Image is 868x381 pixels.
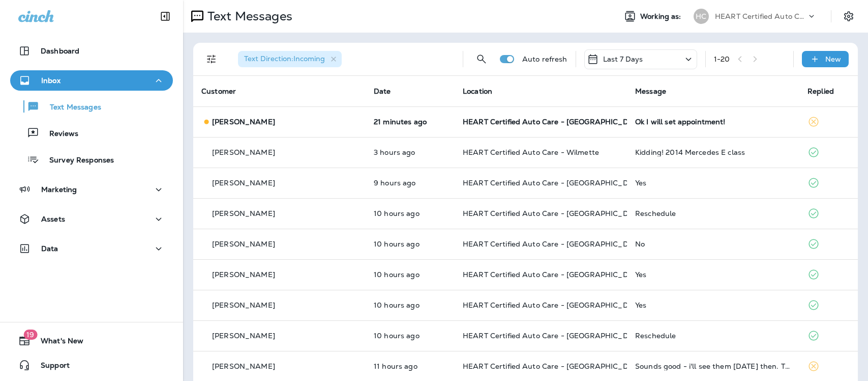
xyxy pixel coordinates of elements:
p: Aug 27, 2025 08:35 AM [374,362,446,370]
span: HEART Certified Auto Care - [GEOGRAPHIC_DATA] [463,209,645,218]
div: HC [694,9,709,24]
p: Dashboard [41,47,79,55]
p: Assets [41,215,65,223]
button: Inbox [10,70,173,91]
p: Last 7 Days [603,55,643,63]
span: What's New [31,337,83,349]
span: Message [635,87,666,96]
p: HEART Certified Auto Care [715,12,806,20]
span: HEART Certified Auto Care - [GEOGRAPHIC_DATA] [463,270,645,279]
p: Reviews [39,129,78,139]
p: Text Messages [203,9,292,24]
div: Yes [635,179,791,187]
p: New [825,55,841,63]
div: Kidding! 2014 Mercedes E class [635,148,791,156]
button: Marketing [10,179,173,200]
span: Customer [201,87,236,96]
button: Collapse Sidebar [151,6,179,26]
p: [PERSON_NAME] [212,240,275,248]
p: [PERSON_NAME] [212,270,275,279]
p: Data [41,244,58,253]
p: [PERSON_NAME] [212,301,275,309]
p: Inbox [41,76,61,85]
span: HEART Certified Auto Care - [GEOGRAPHIC_DATA] [463,301,645,310]
button: 19What's New [10,331,173,351]
p: [PERSON_NAME] [212,362,275,370]
span: Support [31,361,70,373]
span: Replied [807,87,834,96]
p: [PERSON_NAME] [212,209,275,217]
p: Marketing [41,185,77,194]
div: Text Direction:Incoming [238,51,342,67]
button: Text Messages [10,96,173,117]
span: HEART Certified Auto Care - [GEOGRAPHIC_DATA] [463,362,645,371]
div: Reschedule [635,209,791,217]
p: Aug 27, 2025 09:46 AM [374,179,446,187]
div: Reschedule [635,332,791,340]
span: HEART Certified Auto Care - [GEOGRAPHIC_DATA] [463,117,645,126]
span: 19 [23,330,37,340]
p: Aug 27, 2025 09:23 AM [374,209,446,217]
div: Yes [635,270,791,279]
span: HEART Certified Auto Care - Wilmette [463,148,599,157]
p: [PERSON_NAME] [212,332,275,340]
button: Filters [201,49,222,69]
div: Yes [635,301,791,309]
button: Dashboard [10,41,173,61]
div: Sounds good - i'll see them Friday then. Thanks again! [635,362,791,370]
p: Aug 27, 2025 09:05 AM [374,270,446,279]
button: Support [10,355,173,375]
span: Date [374,87,391,96]
button: Reviews [10,122,173,144]
span: HEART Certified Auto Care - [GEOGRAPHIC_DATA] [463,178,645,187]
span: HEART Certified Auto Care - [GEOGRAPHIC_DATA] [463,239,645,249]
div: Ok I will set appointment! [635,118,791,126]
div: No [635,240,791,248]
p: Aug 27, 2025 04:28 PM [374,148,446,156]
p: Auto refresh [522,55,567,63]
span: Working as: [640,12,683,21]
div: 1 - 20 [714,55,730,63]
p: Aug 27, 2025 09:03 AM [374,332,446,340]
button: Survey Responses [10,149,173,170]
p: Aug 27, 2025 09:04 AM [374,301,446,309]
p: Aug 27, 2025 07:24 PM [374,118,446,126]
span: Text Direction : Incoming [244,54,325,63]
p: Survey Responses [39,156,114,166]
button: Assets [10,209,173,229]
p: [PERSON_NAME] [212,118,275,126]
button: Settings [840,7,858,25]
button: Search Messages [471,49,492,69]
p: [PERSON_NAME] [212,179,275,187]
button: Data [10,238,173,259]
p: Aug 27, 2025 09:05 AM [374,240,446,248]
span: HEART Certified Auto Care - [GEOGRAPHIC_DATA] [463,331,645,340]
span: Location [463,87,492,96]
p: Text Messages [40,103,101,113]
p: [PERSON_NAME] [212,148,275,156]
